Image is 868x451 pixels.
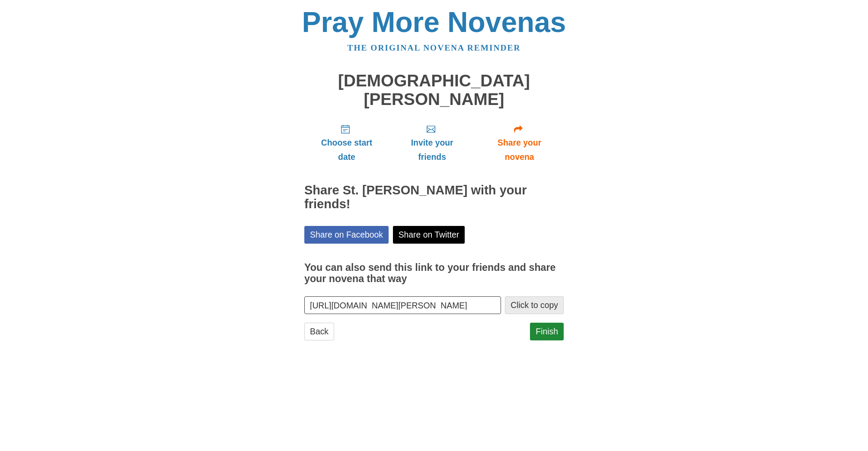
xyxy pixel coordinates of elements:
[505,296,564,314] button: Click to copy
[304,226,389,244] a: Share on Facebook
[475,117,564,168] a: Share your novena
[484,136,555,164] span: Share your novena
[389,117,475,168] a: Invite your friends
[304,184,564,211] h2: Share St. [PERSON_NAME] with your friends!
[348,43,521,52] a: The original novena reminder
[304,72,564,108] h1: [DEMOGRAPHIC_DATA][PERSON_NAME]
[304,323,334,340] a: Back
[398,136,466,164] span: Invite your friends
[530,323,564,340] a: Finish
[304,117,389,168] a: Choose start date
[393,226,465,244] a: Share on Twitter
[313,136,380,164] span: Choose start date
[302,6,566,38] a: Pray More Novenas
[304,262,564,284] h3: You can also send this link to your friends and share your novena that way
